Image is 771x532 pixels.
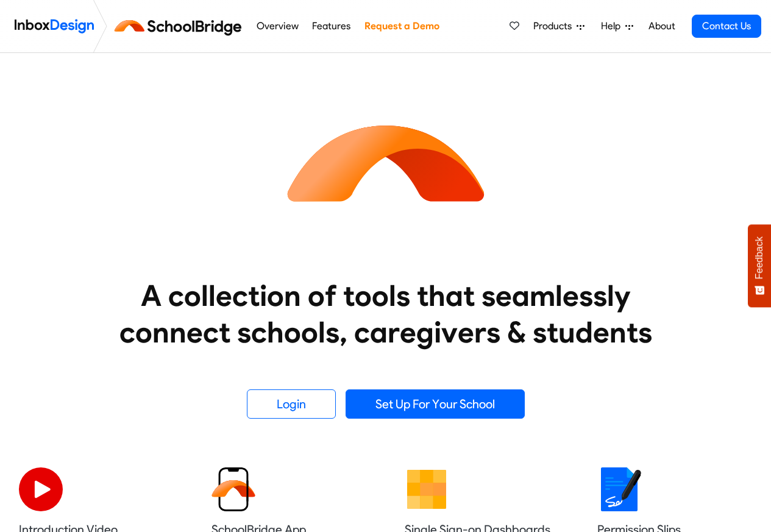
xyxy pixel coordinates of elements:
a: About [645,14,678,38]
a: Set Up For Your School [346,389,525,419]
img: 2022_07_11_icon_video_playback.svg [19,467,63,511]
a: Features [309,14,354,38]
button: Feedback - Show survey [748,224,771,307]
img: icon_schoolbridge.svg [276,53,496,272]
span: Products [533,19,577,34]
img: 2022_01_13_icon_grid.svg [405,467,449,511]
a: Help [596,14,638,38]
heading: A collection of tools that seamlessly connect schools, caregivers & students [96,277,675,350]
span: Help [601,19,625,34]
img: schoolbridge logo [112,12,249,41]
img: 2022_01_13_icon_sb_app.svg [211,467,255,511]
img: 2022_01_18_icon_signature.svg [597,467,641,511]
a: Login [247,389,336,419]
span: Feedback [754,236,765,279]
a: Contact Us [692,15,761,38]
a: Request a Demo [361,14,442,38]
a: Products [528,14,589,38]
a: Overview [253,14,302,38]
